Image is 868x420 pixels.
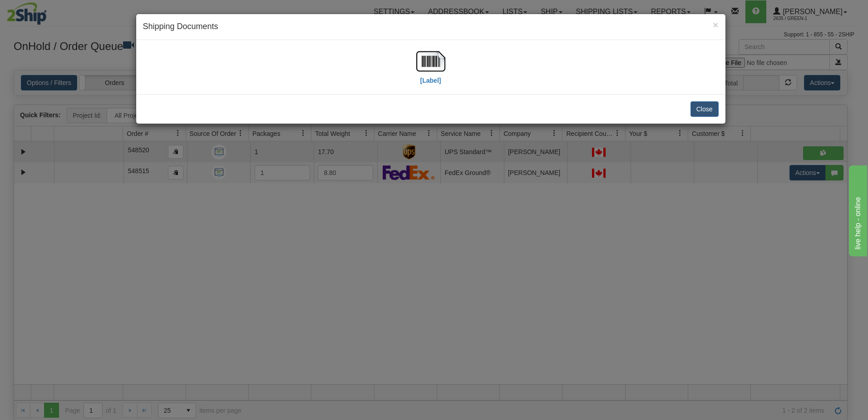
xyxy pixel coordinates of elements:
iframe: chat widget [847,164,867,256]
a: [Label] [416,57,445,84]
h4: Shipping Documents [143,21,719,33]
button: Close [713,20,718,30]
label: [Label] [420,76,441,85]
button: Close [690,101,719,117]
img: barcode.jpg [416,47,445,76]
span: × [713,20,718,30]
div: live help - online [7,5,84,16]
